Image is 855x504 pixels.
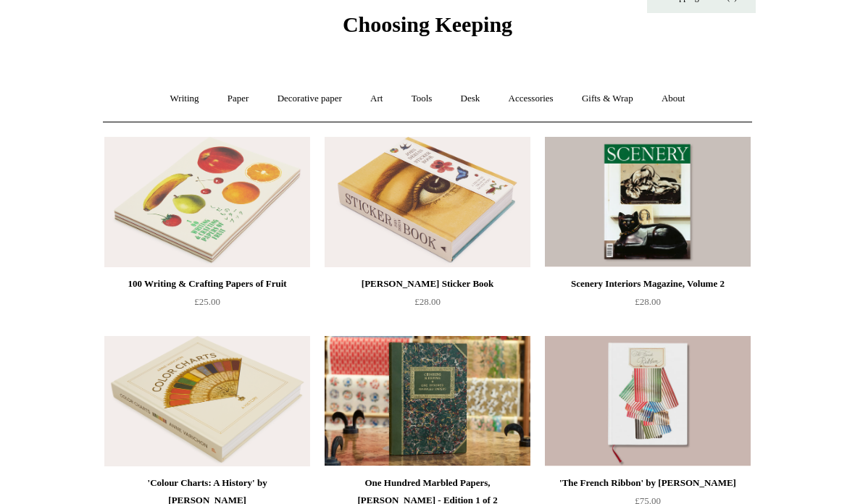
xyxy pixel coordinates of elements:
a: Gifts & Wrap [569,80,646,118]
div: 'The French Ribbon' by [PERSON_NAME] [549,474,747,492]
a: 100 Writing & Crafting Papers of Fruit £25.00 [104,275,310,335]
img: John Derian Sticker Book [325,137,530,267]
a: 100 Writing & Crafting Papers of Fruit 100 Writing & Crafting Papers of Fruit [104,137,310,267]
a: 'The French Ribbon' by Suzanne Slesin 'The French Ribbon' by Suzanne Slesin [545,336,751,466]
a: [PERSON_NAME] Sticker Book £28.00 [325,275,530,335]
a: Accessories [496,80,567,118]
img: 'Colour Charts: A History' by Anne Varichon [104,336,310,466]
a: Choosing Keeping [343,24,512,34]
div: Scenery Interiors Magazine, Volume 2 [549,275,747,293]
a: Paper [214,80,262,118]
span: Choosing Keeping [343,12,512,36]
a: Writing [157,80,212,118]
div: [PERSON_NAME] Sticker Book [328,275,527,293]
img: 'The French Ribbon' by Suzanne Slesin [545,336,751,466]
img: One Hundred Marbled Papers, John Jeffery - Edition 1 of 2 [325,336,530,466]
a: John Derian Sticker Book John Derian Sticker Book [325,137,530,267]
span: £25.00 [194,296,220,307]
span: £28.00 [414,296,441,307]
a: 'Colour Charts: A History' by Anne Varichon 'Colour Charts: A History' by Anne Varichon [104,336,310,466]
img: 100 Writing & Crafting Papers of Fruit [104,137,310,267]
div: 100 Writing & Crafting Papers of Fruit [108,275,306,293]
span: £28.00 [635,296,661,307]
img: Scenery Interiors Magazine, Volume 2 [545,137,751,267]
a: Tools [399,80,446,118]
a: Desk [448,80,493,118]
a: Decorative paper [264,80,355,118]
a: Scenery Interiors Magazine, Volume 2 Scenery Interiors Magazine, Volume 2 [545,137,751,267]
a: Art [357,80,396,118]
a: About [648,80,698,118]
a: One Hundred Marbled Papers, John Jeffery - Edition 1 of 2 One Hundred Marbled Papers, John Jeffer... [325,336,530,466]
a: Scenery Interiors Magazine, Volume 2 £28.00 [545,275,751,335]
